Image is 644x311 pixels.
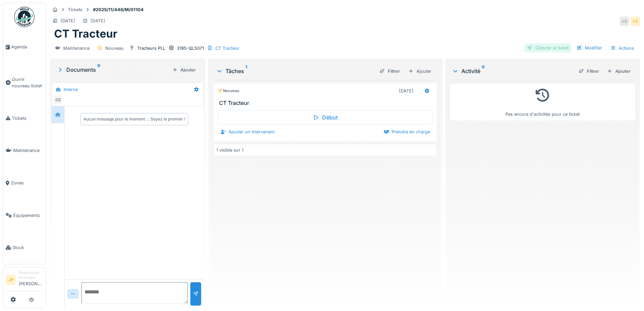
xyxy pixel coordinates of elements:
[216,147,243,153] div: 1 visible sur 1
[53,95,63,105] div: CS
[405,66,434,76] div: Ajouter
[630,17,640,26] div: CS
[215,45,239,51] div: CT Tracteur
[11,180,43,186] span: Zones
[607,43,637,53] div: Actions
[19,270,43,281] div: Responsable technicien
[218,110,432,125] div: Début
[64,86,78,93] div: Interne
[57,66,170,74] div: Documents
[3,134,46,167] a: Maintenance
[3,167,46,199] a: Zones
[90,6,146,13] strong: #2025/11/446/M/01104
[3,63,46,102] a: Ouvrir nouveau ticket
[105,45,124,51] div: Nouveau
[399,88,413,94] div: [DATE]
[454,86,631,117] div: Pas encore d'activités pour ce ticket
[91,18,105,24] div: [DATE]
[137,45,165,51] div: Tracteurs PLL
[6,275,16,285] li: JP
[61,18,75,24] div: [DATE]
[452,67,573,75] div: Activité
[63,45,90,51] div: Maintenance
[13,212,43,219] span: Équipements
[604,67,633,76] div: Ajouter
[381,127,433,136] div: Prendre en charge
[6,270,43,291] a: JP Responsable technicien[PERSON_NAME]
[177,45,204,51] div: 3195-QL5071
[574,43,605,52] div: Modifier
[84,116,185,122] div: Aucun message pour le moment … Soyez le premier !
[54,27,117,40] h1: CT Tracteur
[3,231,46,264] a: Stock
[218,127,277,136] div: Ajouter un intervenant
[13,244,43,251] span: Stock
[216,67,374,75] div: Tâches
[68,6,82,13] div: Tickets
[170,65,198,74] div: Ajouter
[13,147,43,154] span: Maintenance
[576,67,602,76] div: Filtrer
[620,17,629,26] div: CS
[12,115,43,121] span: Tickets
[3,199,46,232] a: Équipements
[524,43,571,52] div: Clôturer le ticket
[3,102,46,135] a: Tickets
[245,67,247,75] sup: 1
[3,31,46,63] a: Agenda
[482,67,485,75] sup: 0
[218,88,239,94] div: Nouveau
[12,76,43,89] span: Ouvrir nouveau ticket
[219,100,434,106] h3: CT Tracteur
[14,7,34,27] img: Badge_color-CXgf-gQk.svg
[11,44,43,50] span: Agenda
[19,270,43,290] li: [PERSON_NAME]
[377,67,403,76] div: Filtrer
[97,66,100,74] sup: 0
